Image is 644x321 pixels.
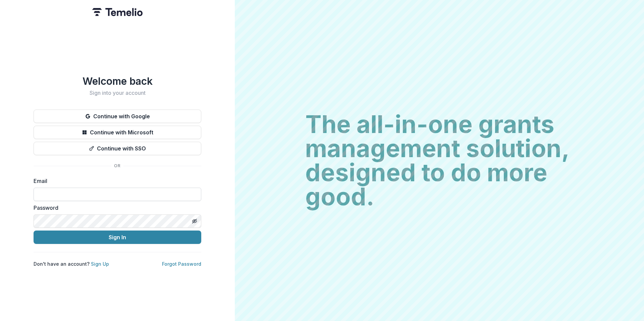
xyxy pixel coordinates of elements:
a: Sign Up [91,261,109,267]
button: Toggle password visibility [189,216,200,227]
button: Continue with Microsoft [34,126,201,139]
button: Continue with Google [34,110,201,123]
h1: Welcome back [34,75,201,87]
h2: Sign into your account [34,90,201,96]
img: Temelio [92,8,143,16]
p: Don't have an account? [34,260,109,267]
label: Email [34,177,197,185]
button: Continue with SSO [34,142,201,155]
button: Sign In [34,231,201,244]
a: Forgot Password [162,261,201,267]
label: Password [34,204,197,212]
